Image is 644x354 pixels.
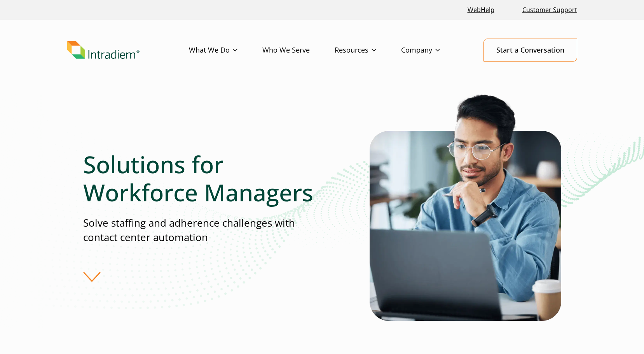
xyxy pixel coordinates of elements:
a: Start a Conversation [483,39,577,62]
a: Link opens in a new window [464,2,497,18]
a: Resources [335,39,401,62]
a: What We Do [189,39,262,62]
a: Customer Support [519,2,580,18]
a: Who We Serve [262,39,335,62]
img: Intradiem [67,41,140,59]
h1: Solutions for Workforce Managers [83,150,322,206]
a: Link to homepage of Intradiem [67,41,189,59]
img: automated workforce management male looking at laptop computer [370,93,561,321]
a: Company [401,39,465,62]
p: Solve staffing and adherence challenges with contact center automation [83,216,322,245]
